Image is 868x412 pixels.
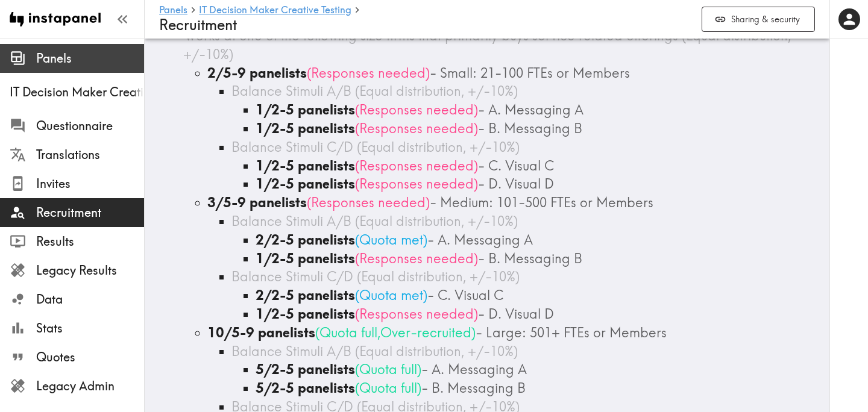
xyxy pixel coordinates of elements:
b: 2/2-5 panelists [256,231,355,248]
span: - C. Visual C [478,157,554,174]
span: Balance Stimuli A/B (Equal distribution, +/-10%) [231,83,518,99]
span: Questionnaire [36,117,144,134]
span: - Large: 501+ FTEs or Members [476,324,667,341]
button: Sharing & security [702,7,815,33]
span: - D. Visual D [478,305,554,322]
span: - C. Visual C [427,287,503,304]
span: ( Quota full , Over-recruited ) [315,324,476,341]
span: Stats [36,320,144,337]
span: - A. Messaging A [427,231,533,248]
span: Invites [36,175,144,192]
span: - A. Messaging A [478,101,583,118]
span: Legacy Results [36,262,144,279]
span: ( Responses needed ) [355,157,478,174]
span: Data [36,291,144,308]
span: Results [36,233,144,250]
a: IT Decision Maker Creative Testing [199,5,351,16]
b: 1/2-5 panelists [256,101,355,118]
span: Balance Stimuli C/D (Equal distribution, +/-10%) [231,268,520,285]
span: - B. Messaging B [421,379,526,396]
span: ( Quota met ) [355,231,427,248]
span: Recruitment [36,204,144,221]
span: - Small: 21-100 FTEs or Members [430,64,630,81]
b: 1/2-5 panelists [256,175,355,192]
b: 5/2-5 panelists [256,379,355,396]
span: ( Responses needed ) [307,194,430,211]
span: ( Responses needed ) [355,120,478,137]
span: - A. Messaging A [421,361,527,378]
span: ( Responses needed ) [355,101,478,118]
span: Legacy Admin [36,378,144,395]
b: 2/5-9 panelists [207,64,307,81]
b: 5/2-5 panelists [256,361,355,378]
b: 1/2-5 panelists [256,157,355,174]
span: ( Quota full ) [355,361,421,378]
span: - B. Messaging B [478,250,582,267]
b: 1/2-5 panelists [256,305,355,322]
span: Panels [36,50,144,67]
span: ( Responses needed ) [355,175,478,192]
span: Works at one of the following size firms that primarily buys service related offerings (Equal dis... [183,27,791,63]
span: ( Responses needed ) [355,305,478,322]
a: Panels [159,5,187,16]
b: 2/2-5 panelists [256,287,355,304]
span: IT Decision Maker Creative Testing [10,84,144,101]
b: 1/2-5 panelists [256,120,355,137]
span: Balance Stimuli A/B (Equal distribution, +/-10%) [231,343,518,360]
span: - D. Visual D [478,175,554,192]
span: ( Responses needed ) [355,250,478,267]
h4: Recruitment [159,16,692,34]
b: 1/2-5 panelists [256,250,355,267]
b: 3/5-9 panelists [207,194,307,211]
span: Translations [36,146,144,163]
b: 10/5-9 panelists [207,324,315,341]
span: - B. Messaging B [478,120,582,137]
span: Quotes [36,349,144,366]
span: Balance Stimuli A/B (Equal distribution, +/-10%) [231,213,518,229]
span: ( Quota met ) [355,287,427,304]
span: ( Quota full ) [355,379,421,396]
span: Balance Stimuli C/D (Equal distribution, +/-10%) [231,139,520,155]
span: - Medium: 101-500 FTEs or Members [430,194,653,211]
span: ( Responses needed ) [307,64,430,81]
